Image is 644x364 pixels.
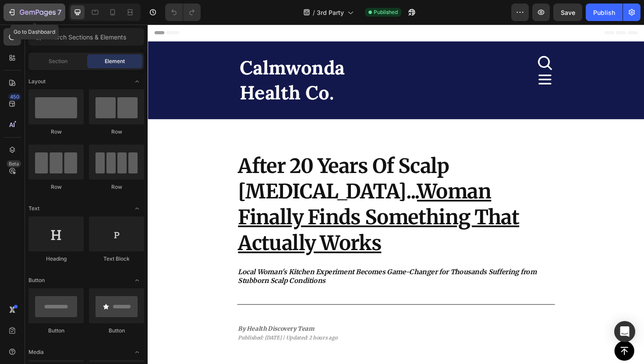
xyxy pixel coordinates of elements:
span: Toggle open [130,74,144,88]
span: Save [561,9,575,16]
button: Save [553,4,582,21]
span: Media [28,348,44,356]
div: Button [28,327,84,335]
span: Text [28,205,39,212]
div: 450 [8,93,21,100]
div: Publish [593,8,615,17]
div: Open Intercom Messenger [614,321,635,342]
span: / [313,8,315,17]
span: 3rd Party [317,8,344,17]
span: Element [105,57,125,65]
span: Toggle open [130,345,144,359]
div: Text Block [89,255,144,263]
div: Beta [7,160,21,167]
input: Search Sections & Elements [28,28,144,46]
p: 7 [57,7,61,18]
div: Row [89,128,144,136]
button: Publish [586,4,623,21]
span: Section [49,57,67,65]
div: Row [89,183,144,191]
iframe: Design area [148,25,644,364]
span: Published [374,8,398,16]
div: Heading [28,255,84,263]
div: Undo/Redo [165,4,201,21]
div: Row [28,183,84,191]
div: Button [89,327,144,335]
span: Toggle open [130,201,144,216]
span: Toggle open [130,273,144,287]
div: Row [28,128,84,136]
span: Button [28,276,45,284]
button: 7 [4,4,65,21]
span: Layout [28,78,46,85]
